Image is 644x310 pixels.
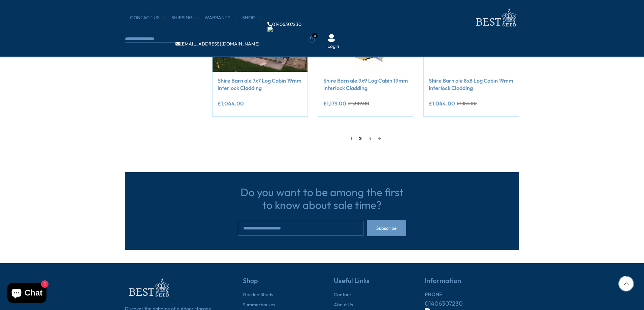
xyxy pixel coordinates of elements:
a: 2 [356,133,365,144]
img: User Icon [327,34,335,42]
del: £1,339.00 [348,101,369,106]
ins: £1,044.00 [218,101,244,106]
a: 01406307230 [267,22,301,27]
h5: Shop [243,277,310,291]
del: £1,184.00 [457,101,477,106]
a: Shop [242,14,261,21]
h3: Do you want to be among the first to know about sale time? [238,186,406,212]
button: Subscribe [367,220,406,236]
h5: Information [425,277,519,291]
span: 0 [312,33,318,38]
inbox-online-store-chat: Shopify online store chat [5,283,49,305]
h6: PHONE [425,291,519,298]
h5: Useful Links [334,277,401,291]
a: Shire Barn ale 7x7 Log Cabin 19mm interlock Cladding [218,77,302,92]
span: Subscribe [376,226,397,230]
ins: £1,044.00 [429,101,455,106]
a: → [375,133,384,144]
ins: £1,179.00 [323,101,346,106]
a: Shipping [171,14,199,21]
span: 1 [347,133,356,144]
a: Login [327,43,339,50]
a: Contact [334,291,351,298]
a: Garden Sheds [243,291,273,298]
a: [EMAIL_ADDRESS][DOMAIN_NAME] [175,41,260,46]
a: About Us [334,302,353,308]
a: Shire Barn ale 9x9 Log Cabin 19mm interlock Cladding [323,77,408,92]
img: Call with TalentLynk [267,27,274,33]
a: Summerhouses [243,302,275,308]
a: CONTACT US [130,14,166,21]
a: Warranty [204,14,237,21]
img: logo [472,7,519,29]
a: 3 [365,133,375,144]
a: Shire Barn ale 8x8 Log Cabin 19mm interlock Cladding [429,77,514,92]
img: footer-logo [125,277,172,299]
a: 0 [308,36,315,43]
a: 01406307230 [425,299,463,308]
